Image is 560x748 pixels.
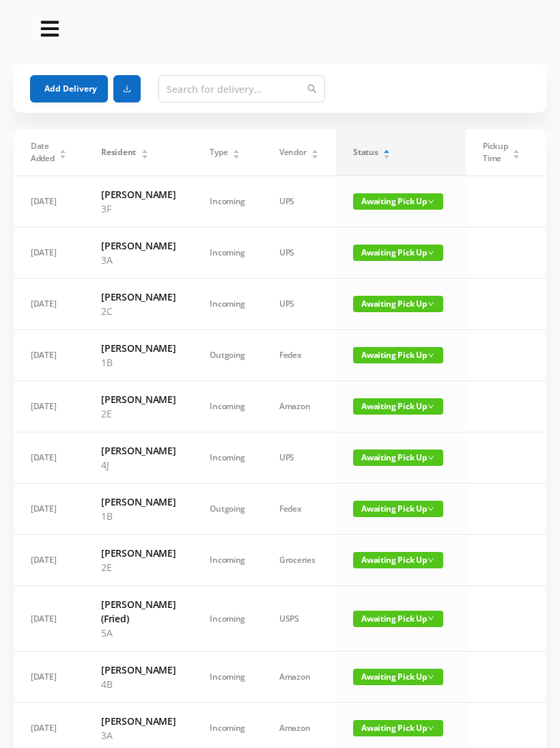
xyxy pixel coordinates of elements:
[428,557,434,564] i: icon: down
[353,669,443,685] span: Awaiting Pick Up
[101,238,176,253] h6: [PERSON_NAME]
[353,193,443,210] span: Awaiting Pick Up
[193,330,262,381] td: Outgoing
[59,148,67,152] i: icon: caret-up
[353,398,443,415] span: Awaiting Pick Up
[193,381,262,432] td: Incoming
[262,330,336,381] td: Fedex
[101,495,176,509] h6: [PERSON_NAME]
[311,148,319,156] div: Sort
[101,597,176,626] h6: [PERSON_NAME] (Fried)
[101,355,176,370] p: 1B
[141,148,148,152] i: icon: caret-up
[210,146,227,158] span: Type
[262,535,336,586] td: Groceries
[193,586,262,652] td: Incoming
[353,347,443,363] span: Awaiting Pick Up
[383,153,391,157] i: icon: caret-down
[353,146,378,158] span: Status
[101,546,176,560] h6: [PERSON_NAME]
[101,509,176,523] p: 1B
[193,535,262,586] td: Incoming
[14,330,84,381] td: [DATE]
[101,406,176,421] p: 2E
[101,253,176,267] p: 3A
[307,84,317,94] i: icon: search
[233,148,240,152] i: icon: caret-up
[101,290,176,304] h6: [PERSON_NAME]
[14,227,84,279] td: [DATE]
[14,652,84,703] td: [DATE]
[353,720,443,736] span: Awaiting Pick Up
[141,153,148,157] i: icon: caret-down
[428,674,434,680] i: icon: down
[193,227,262,279] td: Incoming
[14,176,84,227] td: [DATE]
[383,148,391,152] i: icon: caret-up
[14,381,84,432] td: [DATE]
[101,728,176,743] p: 3A
[513,153,520,157] i: icon: caret-down
[428,301,434,307] i: icon: down
[262,176,336,227] td: UPS
[428,454,434,461] i: icon: down
[262,652,336,703] td: Amazon
[428,725,434,732] i: icon: down
[31,140,55,165] span: Date Added
[101,202,176,216] p: 3F
[262,227,336,279] td: UPS
[101,560,176,574] p: 2E
[101,392,176,406] h6: [PERSON_NAME]
[101,677,176,691] p: 4B
[428,615,434,622] i: icon: down
[59,148,67,156] div: Sort
[101,458,176,472] p: 4J
[428,505,434,512] i: icon: down
[113,75,141,102] button: icon: download
[483,140,507,165] span: Pickup Time
[14,586,84,652] td: [DATE]
[14,484,84,535] td: [DATE]
[428,403,434,410] i: icon: down
[193,652,262,703] td: Incoming
[353,296,443,312] span: Awaiting Pick Up
[428,249,434,256] i: icon: down
[101,663,176,677] h6: [PERSON_NAME]
[262,484,336,535] td: Fedex
[262,432,336,484] td: UPS
[353,552,443,568] span: Awaiting Pick Up
[353,245,443,261] span: Awaiting Pick Up
[14,279,84,330] td: [DATE]
[232,148,240,156] div: Sort
[353,611,443,627] span: Awaiting Pick Up
[233,153,240,157] i: icon: caret-down
[353,449,443,466] span: Awaiting Pick Up
[311,153,319,157] i: icon: caret-down
[193,279,262,330] td: Incoming
[382,148,391,156] div: Sort
[30,75,108,102] button: Add Delivery
[193,176,262,227] td: Incoming
[141,148,149,156] div: Sort
[101,146,136,158] span: Resident
[428,198,434,205] i: icon: down
[193,484,262,535] td: Outgoing
[353,501,443,517] span: Awaiting Pick Up
[59,153,67,157] i: icon: caret-down
[101,304,176,318] p: 2C
[158,75,325,102] input: Search for delivery...
[101,187,176,202] h6: [PERSON_NAME]
[311,148,319,152] i: icon: caret-up
[262,586,336,652] td: USPS
[512,148,520,156] div: Sort
[101,443,176,458] h6: [PERSON_NAME]
[101,626,176,640] p: 5A
[101,714,176,728] h6: [PERSON_NAME]
[513,148,520,152] i: icon: caret-up
[101,341,176,355] h6: [PERSON_NAME]
[262,381,336,432] td: Amazon
[262,279,336,330] td: UPS
[279,146,306,158] span: Vendor
[193,432,262,484] td: Incoming
[14,535,84,586] td: [DATE]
